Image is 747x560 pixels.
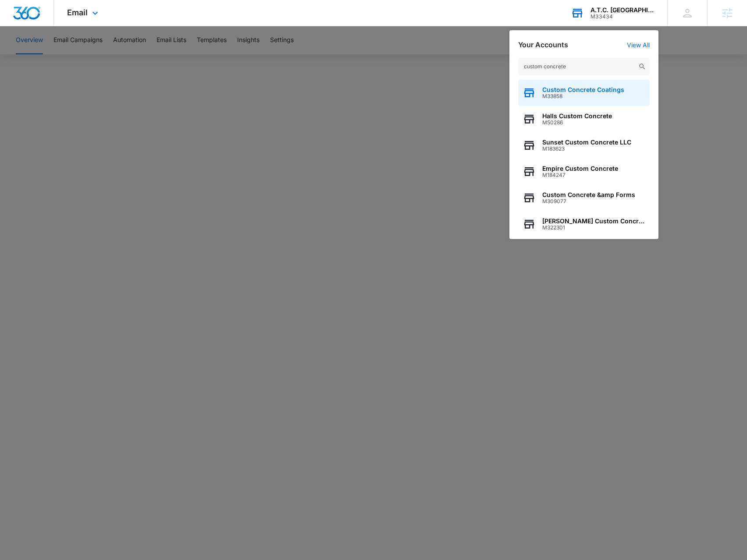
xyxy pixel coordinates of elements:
h2: Your Accounts [518,41,568,49]
button: Sunset Custom Concrete LLCM183623 [518,132,650,158]
input: Search Accounts [518,58,650,75]
span: M322301 [542,225,645,231]
span: Custom Concrete Coatings [542,86,624,93]
span: Custom Concrete &amp Forms [542,191,635,198]
span: Sunset Custom Concrete LLC [542,139,631,146]
span: M309077 [542,198,635,204]
span: Email [67,8,88,17]
span: Empire Custom Concrete [542,165,618,172]
div: account name [590,7,655,14]
span: M50286 [542,120,612,126]
span: M33858 [542,93,624,99]
span: Halls Custom Concrete [542,113,612,120]
span: M183623 [542,146,631,152]
span: M184247 [542,172,618,178]
button: Custom Concrete CoatingsM33858 [518,80,650,106]
a: View All [627,41,650,49]
button: Custom Concrete &amp FormsM309077 [518,185,650,211]
button: Empire Custom ConcreteM184247 [518,158,650,185]
div: account id [590,14,655,20]
button: [PERSON_NAME] Custom ConcreteM322301 [518,211,650,237]
button: Halls Custom ConcreteM50286 [518,106,650,132]
span: [PERSON_NAME] Custom Concrete [542,218,645,225]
